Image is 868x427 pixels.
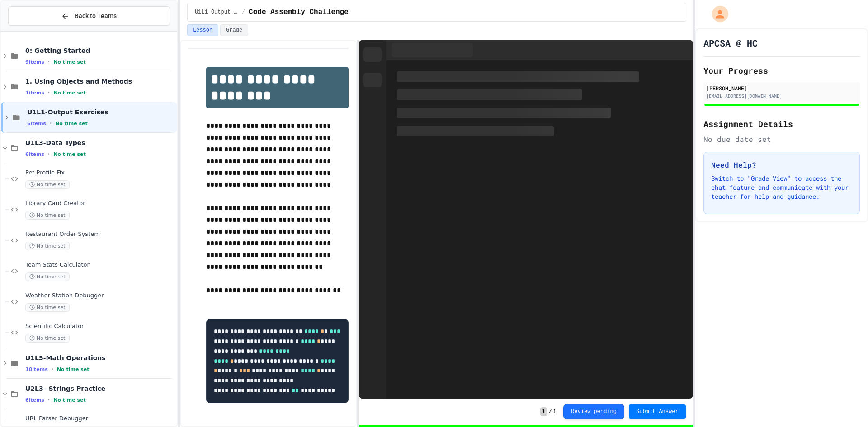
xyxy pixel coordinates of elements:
span: URL Parser Debugger [25,415,175,422]
button: Submit Answer [629,404,686,419]
span: No time set [53,59,86,65]
span: U1L3-Data Types [25,139,175,147]
button: Grade [220,24,248,36]
span: No time set [25,180,70,189]
span: Scientific Calculator [25,323,175,330]
span: 6 items [27,121,46,127]
span: Team Stats Calculator [25,261,175,269]
span: / [242,9,245,16]
span: U1L1-Output Exercises [27,108,175,116]
span: No time set [53,397,86,403]
span: Pet Profile Fix [25,169,175,177]
span: No time set [53,151,86,157]
span: 1. Using Objects and Methods [25,77,175,85]
span: U1L1-Output Exercises [195,9,238,16]
button: Lesson [187,24,218,36]
button: Back to Teams [8,6,170,26]
span: No time set [25,242,70,250]
div: No due date set [703,134,860,145]
span: Back to Teams [75,11,117,21]
h1: APCSA @ HC [703,37,758,49]
span: • [52,366,53,373]
h2: Your Progress [703,64,860,77]
div: [EMAIL_ADDRESS][DOMAIN_NAME] [706,93,857,99]
span: No time set [53,90,86,96]
span: Library Card Creator [25,200,175,207]
span: Restaurant Order System [25,230,175,238]
button: Review pending [563,404,624,419]
span: 1 [540,407,547,416]
span: • [48,58,50,66]
span: • [48,396,50,404]
span: No time set [55,121,88,127]
div: [PERSON_NAME] [706,84,857,92]
span: 6 items [25,151,44,157]
span: No time set [25,303,70,312]
span: 9 items [25,59,44,65]
span: Weather Station Debugger [25,292,175,300]
span: • [48,89,50,96]
span: No time set [25,334,70,343]
span: Code Assembly Challenge [249,7,349,18]
span: 1 items [25,90,44,96]
span: No time set [25,272,70,281]
span: U1L5-Math Operations [25,354,175,362]
h3: Need Help? [711,160,852,170]
span: Submit Answer [636,408,679,415]
span: 10 items [25,366,48,372]
span: No time set [57,366,90,372]
h2: Assignment Details [703,117,860,130]
div: My Account [703,4,731,24]
span: • [50,120,52,127]
span: 0: Getting Started [25,47,175,55]
span: 6 items [25,397,44,403]
span: U2L3--Strings Practice [25,385,175,393]
p: Switch to "Grade View" to access the chat feature and communicate with your teacher for help and ... [711,174,852,201]
span: • [48,150,50,158]
span: No time set [25,211,70,220]
span: 1 [553,408,556,415]
span: / [549,408,552,415]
